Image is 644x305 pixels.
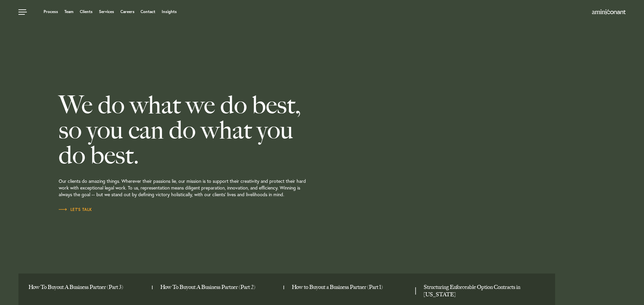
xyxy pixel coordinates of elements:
[80,10,93,14] a: Clients
[29,284,147,291] a: How To Buyout A Business Partner (Part 3)
[120,10,135,14] a: Careers
[59,168,371,206] p: Our clients do amazing things. Wherever their passions lie, our mission is to support their creat...
[44,10,58,14] a: Process
[292,284,410,291] a: How to Buyout a Business Partner (Part 1)
[424,284,542,298] a: Structuring Enforceable Option Contracts in Texas
[59,208,92,212] span: Let’s Talk
[99,10,114,14] a: Services
[59,92,371,168] h2: We do what we do best, so you can do what you do best.
[160,284,279,291] a: How To Buyout A Business Partner (Part 2)
[162,10,177,14] a: Insights
[64,10,73,14] a: Team
[141,10,155,14] a: Contact
[592,9,626,15] img: Amini & Conant
[59,206,92,213] a: Let’s Talk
